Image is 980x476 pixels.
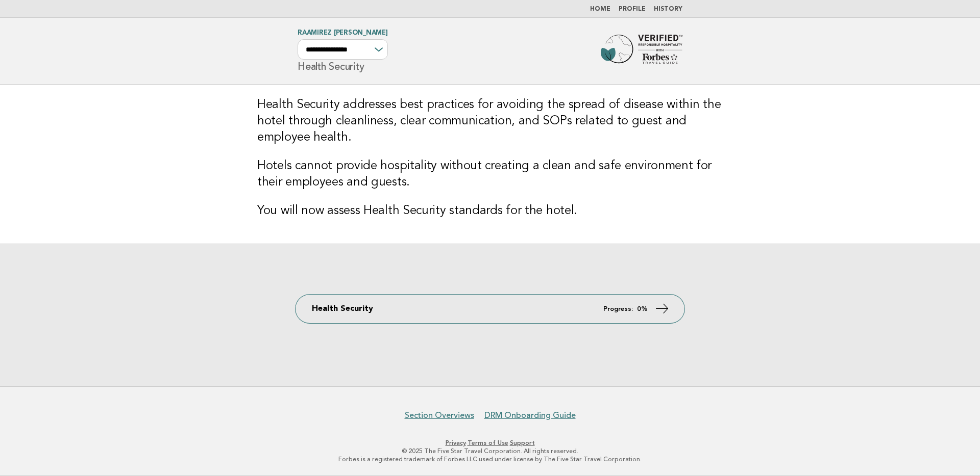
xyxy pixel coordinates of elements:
p: · · [178,439,802,447]
h3: You will now assess Health Security standards for the hotel. [257,203,723,219]
a: Section Overviews [405,410,474,420]
a: Terms of Use [468,439,508,446]
a: DRM Onboarding Guide [484,410,576,420]
p: © 2025 The Five Star Travel Corporation. All rights reserved. [178,447,802,455]
h3: Health Security addresses best practices for avoiding the spread of disease within the hotel thro... [257,97,723,146]
p: Forbes is a registered trademark of Forbes LLC used under license by The Five Star Travel Corpora... [178,455,802,463]
h3: Hotels cannot provide hospitality without creating a clean and safe environment for their employe... [257,158,723,191]
a: Health Security Progress: 0% [296,295,684,323]
a: Raamirez [PERSON_NAME] [298,30,388,36]
a: Profile [619,6,646,12]
a: Home [590,6,610,12]
img: Forbes Travel Guide [601,35,682,67]
a: History [654,6,682,12]
h1: Health Security [298,30,388,72]
a: Support [510,439,535,446]
strong: 0% [637,306,648,312]
a: Privacy [446,439,466,446]
em: Progress: [603,306,633,312]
